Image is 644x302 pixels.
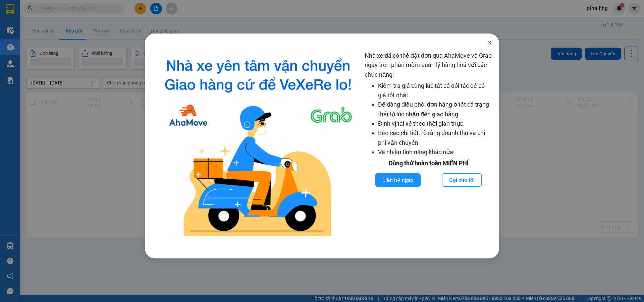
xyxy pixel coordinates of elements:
span: Liên hệ ngay [382,176,414,184]
li: Và nhiều tính năng khác nữa! [378,147,492,157]
div: Nhà xe đã có thể đặt đơn qua AhaMove và Grab ngay trên phần mềm quản lý hàng hoá với các chức năng: [365,51,492,242]
li: Dễ dàng điều phối đơn hàng ở tất cả trạng thái từ lúc nhận đến giao hàng [378,100,492,119]
button: Close [480,34,499,52]
img: logo [157,51,359,242]
li: Kiểm tra giá cùng lúc tất cả đối tác để có giá tốt nhất [378,81,492,100]
li: Báo cáo chi tiết, rõ ràng doanh thu và chi phí vận chuyển [378,128,492,147]
div: Dùng thử hoàn toàn MIỄN PHÍ [365,159,492,168]
span: close [487,40,492,45]
li: Định vị tài xế theo thời gian thực [378,119,492,128]
span: Gọi cho tôi [449,176,475,184]
button: Gọi cho tôi [442,173,482,187]
button: Liên hệ ngay [375,173,421,187]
